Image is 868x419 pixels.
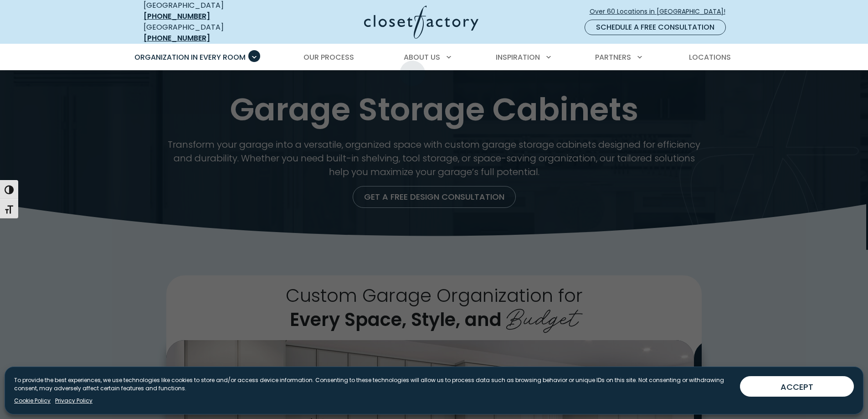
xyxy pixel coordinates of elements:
nav: Primary Menu [128,45,740,70]
a: [PHONE_NUMBER] [144,11,210,21]
span: Locations [689,52,731,62]
span: Organization in Every Room [134,52,246,62]
span: Partners [595,52,631,62]
span: Inspiration [496,52,540,62]
span: About Us [404,52,440,62]
button: ACCEPT [740,376,854,397]
a: [PHONE_NUMBER] [144,33,210,43]
img: Closet Factory Logo [364,5,478,39]
span: Over 60 Locations in [GEOGRAPHIC_DATA]! [590,7,733,16]
a: Schedule a Free Consultation [585,20,726,35]
div: [GEOGRAPHIC_DATA] [144,22,276,44]
a: Over 60 Locations in [GEOGRAPHIC_DATA]! [589,4,733,20]
a: Cookie Policy [14,397,51,405]
p: To provide the best experiences, we use technologies like cookies to store and/or access device i... [14,376,733,393]
span: Our Process [303,52,354,62]
a: Privacy Policy [55,397,92,405]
